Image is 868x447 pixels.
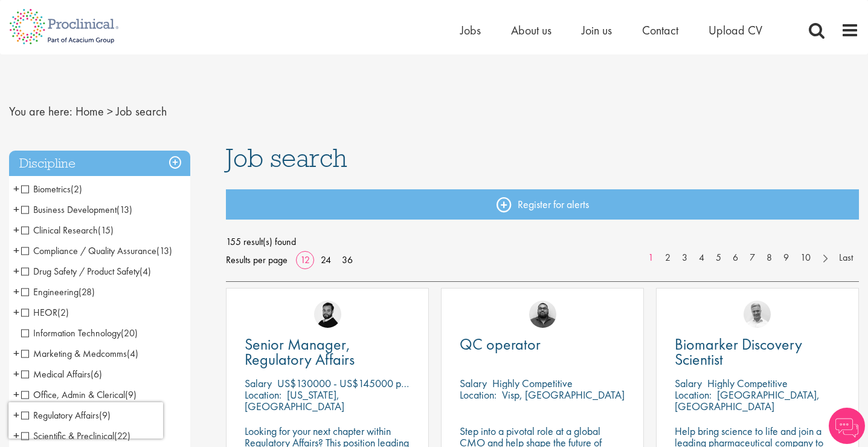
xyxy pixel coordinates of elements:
[707,376,788,390] p: Highly Competitive
[693,251,710,265] a: 4
[8,402,163,439] iframe: reCAPTCHA
[13,303,19,321] span: +
[338,253,357,266] a: 36
[245,334,355,370] span: Senior Manager, Regulatory Affairs
[675,337,840,367] a: Biomarker Discovery Scientist
[79,285,95,298] span: (28)
[21,224,114,237] span: Clinical Research
[744,301,771,328] img: Joshua Bye
[675,376,702,390] span: Salary
[21,306,57,319] span: HEOR
[21,368,91,380] span: Medical Affairs
[21,244,172,257] span: Compliance / Quality Assurance
[9,151,190,177] h3: Discipline
[710,251,727,265] a: 5
[529,301,556,328] img: Ashley Bennett
[460,22,481,38] a: Jobs
[21,285,79,298] span: Engineering
[727,251,744,265] a: 6
[21,265,151,278] span: Drug Safety / Product Safety
[116,103,167,119] span: Job search
[675,334,802,370] span: Biomarker Discovery Scientist
[21,388,125,401] span: Office, Admin & Clerical
[226,251,288,269] span: Results per page
[98,224,114,237] span: (15)
[833,251,859,265] a: Last
[13,262,19,280] span: +
[91,368,102,380] span: (6)
[296,253,314,266] a: 12
[511,22,551,38] a: About us
[76,103,104,119] a: breadcrumb link
[21,347,138,360] span: Marketing & Medcomms
[140,265,151,278] span: (4)
[226,233,859,251] span: 155 result(s) found
[675,388,820,413] p: [GEOGRAPHIC_DATA], [GEOGRAPHIC_DATA]
[21,183,82,195] span: Biometrics
[21,306,69,319] span: HEOR
[460,337,625,352] a: QC operator
[21,203,117,216] span: Business Development
[121,327,138,339] span: (20)
[794,251,817,265] a: 10
[460,388,497,402] span: Location:
[642,251,660,265] a: 1
[492,376,573,390] p: Highly Competitive
[21,183,71,195] span: Biometrics
[226,189,859,220] a: Register for alerts
[21,347,127,360] span: Marketing & Medcomms
[245,337,410,367] a: Senior Manager, Regulatory Affairs
[21,224,98,237] span: Clinical Research
[277,376,439,390] p: US$130000 - US$145000 per annum
[709,22,762,38] a: Upload CV
[245,388,281,402] span: Location:
[13,344,19,362] span: +
[57,306,69,319] span: (2)
[117,203,132,216] span: (13)
[676,251,693,265] a: 3
[21,368,102,380] span: Medical Affairs
[13,282,19,301] span: +
[21,388,137,401] span: Office, Admin & Clerical
[125,388,137,401] span: (9)
[317,253,335,266] a: 24
[21,327,121,339] span: Information Technology
[13,180,19,198] span: +
[460,334,541,354] span: QC operator
[760,251,778,265] a: 8
[744,251,761,265] a: 7
[829,408,865,444] img: Chatbot
[21,265,140,278] span: Drug Safety / Product Safety
[71,183,82,195] span: (2)
[659,251,677,265] a: 2
[502,388,625,402] p: Visp, [GEOGRAPHIC_DATA]
[13,385,19,403] span: +
[675,388,712,402] span: Location:
[642,22,678,38] a: Contact
[245,388,344,413] p: [US_STATE], [GEOGRAPHIC_DATA]
[582,22,612,38] a: Join us
[107,103,113,119] span: >
[13,200,19,218] span: +
[460,376,487,390] span: Salary
[156,244,172,257] span: (13)
[245,376,272,390] span: Salary
[9,103,72,119] span: You are here:
[226,142,347,174] span: Job search
[13,221,19,239] span: +
[13,365,19,383] span: +
[13,241,19,259] span: +
[21,244,156,257] span: Compliance / Quality Assurance
[314,301,341,328] img: Nick Walker
[21,203,132,216] span: Business Development
[21,327,138,339] span: Information Technology
[777,251,795,265] a: 9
